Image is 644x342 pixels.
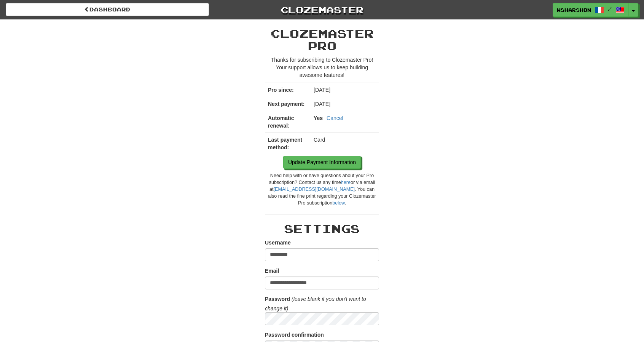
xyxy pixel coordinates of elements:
td: Card [311,133,379,155]
i: (leave blank if you don't want to change it) [265,296,366,312]
strong: Yes [314,115,323,121]
label: Username [265,239,291,246]
strong: Last payment method: [268,137,302,150]
strong: Automatic renewal: [268,115,294,129]
td: [DATE] [311,83,379,97]
label: Password [265,295,290,303]
a: Clozemaster [220,3,424,16]
div: Need help with or have questions about your Pro subscription? Contact us any time or via email at... [265,173,379,207]
strong: Pro since: [268,87,294,93]
a: wsharshon / [553,3,629,17]
a: Update Payment Information [283,156,361,169]
label: Email [265,267,279,275]
span: wsharshon [557,6,591,13]
h2: Settings [265,222,379,235]
p: Thanks for subscribing to Clozemaster Pro! Your support allows us to keep building awesome features! [265,56,379,79]
a: here [341,180,351,185]
td: [DATE] [311,97,379,111]
a: Cancel [327,114,343,122]
a: [EMAIL_ADDRESS][DOMAIN_NAME] [274,187,355,192]
span: / [608,6,612,11]
label: Password confirmation [265,331,324,339]
a: below [332,200,344,206]
h2: Clozemaster Pro [265,27,379,52]
strong: Next payment: [268,101,304,107]
a: Dashboard [6,3,209,16]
